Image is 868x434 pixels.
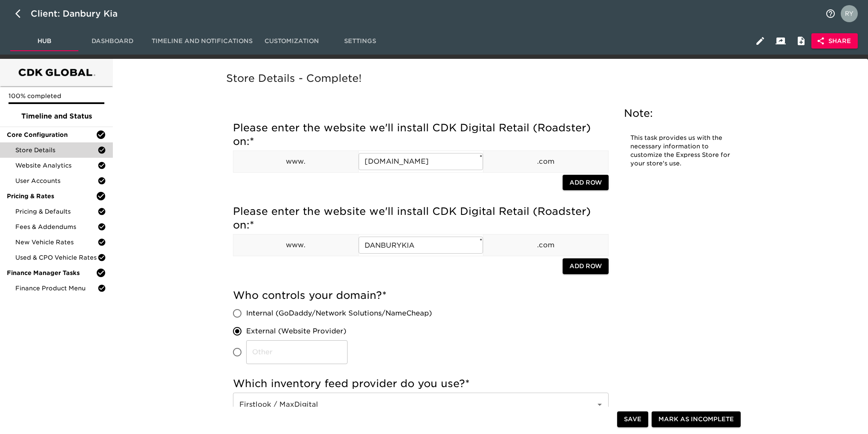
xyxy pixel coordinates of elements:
span: Dashboard [83,36,141,46]
span: Finance Product Menu [15,284,98,292]
span: External (Website Provider) [246,326,346,336]
h5: Please enter the website we'll install CDK Digital Retail (Roadster) on: [233,205,609,232]
span: Hub [15,36,73,46]
p: www. [233,156,358,167]
span: Share [818,36,851,46]
span: Save [624,414,641,425]
span: Internal (GoDaddy/Network Solutions/NameCheap) [246,308,432,318]
span: Timeline and Status [7,111,106,122]
p: This task provides us with the necessary information to customize the Express Store for your stor... [630,134,733,168]
button: Internal Notes and Comments [791,31,811,51]
button: Edit Hub [750,31,770,51]
img: Profile [841,5,858,22]
span: User Accounts [15,176,98,185]
button: Open [594,399,606,411]
span: Settings [331,36,389,46]
button: Share [811,33,858,49]
span: Pricing & Defaults [15,207,98,216]
span: Finance Manager Tasks [7,269,96,277]
button: Add Row [563,175,609,191]
p: .com [483,240,608,250]
button: Mark as Incomplete [652,412,741,428]
h5: Who controls your domain? [233,289,609,302]
span: Mark as Incomplete [658,414,734,425]
h5: Note: [624,107,739,120]
span: Store Details [15,146,98,154]
button: Save [617,412,648,428]
span: New Vehicle Rates [15,238,98,246]
span: Pricing & Rates [7,192,96,200]
span: Website Analytics [15,161,98,170]
h5: Which inventory feed provider do you use? [233,377,609,391]
span: Add Row [569,177,602,188]
span: Fees & Addendums [15,223,98,231]
button: Client View [770,31,791,51]
p: 100% completed [9,92,104,100]
span: Add Row [569,261,602,272]
span: Timeline and Notifications [152,36,253,46]
span: Used & CPO Vehicle Rates [15,253,98,262]
span: Customization [263,36,321,46]
h5: Please enter the website we'll install CDK Digital Retail (Roadster) on: [233,121,609,148]
div: Client: Danbury Kia [31,7,129,20]
button: notifications [820,3,841,24]
input: Other [246,340,348,364]
button: Add Row [563,258,609,274]
p: .com [483,156,608,167]
p: www. [233,240,358,250]
span: Core Configuration [7,130,96,139]
h5: Store Details - Complete! [226,72,751,85]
